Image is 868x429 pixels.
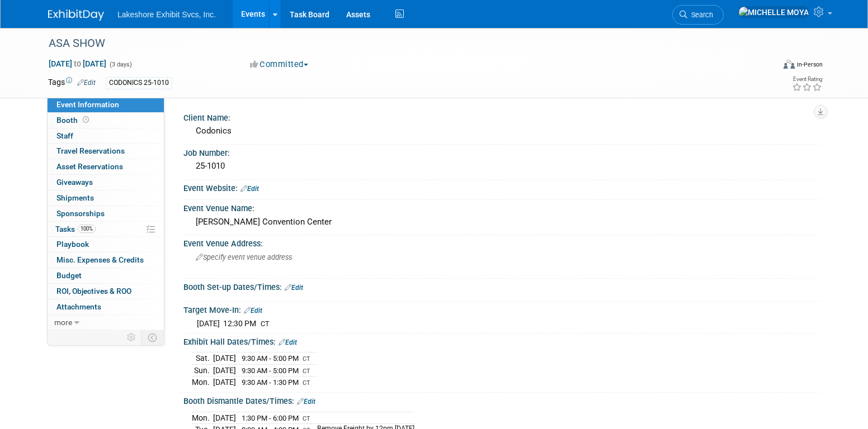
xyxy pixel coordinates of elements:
td: Personalize Event Tab Strip [122,330,141,345]
div: Event Venue Address: [183,235,820,249]
td: [DATE] [213,364,236,376]
a: Shipments [48,190,164,206]
span: Attachments [56,302,101,311]
a: Staff [48,128,164,144]
div: Codonics [192,122,812,140]
td: Sun. [192,364,213,376]
span: Misc. Expenses & Credits [56,255,144,264]
a: Search [672,5,724,25]
a: Edit [279,339,297,346]
div: Event Format [707,58,823,75]
span: Search [687,11,713,19]
div: CODONICS 25-1010 [106,77,172,89]
button: Committed [246,59,313,70]
td: Mon. [192,376,213,388]
span: Booth [56,116,91,125]
a: Edit [285,284,303,292]
a: Tasks100% [48,222,164,237]
span: more [54,318,72,327]
a: ROI, Objectives & ROO [48,284,164,299]
td: Mon. [192,412,213,424]
div: 25-1010 [192,158,812,175]
a: Giveaways [48,175,164,190]
div: Booth Set-up Dates/Times: [183,279,820,293]
span: CT [303,379,310,387]
a: Sponsorships [48,206,164,221]
span: CT [303,415,310,422]
div: Target Move-In: [183,302,820,316]
td: Toggle Event Tabs [141,330,164,345]
span: 9:30 AM - 5:00 PM [242,354,299,363]
span: Sponsorships [56,209,105,218]
a: more [48,315,164,330]
a: Attachments [48,299,164,314]
span: Travel Reservations [56,146,125,155]
a: Misc. Expenses & Credits [48,252,164,268]
a: Event Information [48,97,164,112]
a: Travel Reservations [48,144,164,159]
a: Playbook [48,237,164,252]
span: 9:30 AM - 1:30 PM [242,378,299,387]
span: (3 days) [108,61,132,68]
div: Booth Dismantle Dates/Times: [183,393,820,407]
div: [PERSON_NAME] Convention Center [192,213,812,231]
span: [DATE] [DATE] [48,59,107,69]
a: Edit [244,307,262,314]
span: to [72,59,83,68]
div: In-Person [796,60,823,69]
span: CT [303,368,310,375]
span: ROI, Objectives & ROO [56,287,131,295]
span: Event Information [56,100,119,109]
span: Asset Reservations [56,162,123,171]
div: Exhibit Hall Dates/Times: [183,333,820,348]
td: [DATE] [213,376,236,388]
td: [DATE] [213,412,236,424]
span: Lakeshore Exhibit Svcs, Inc. [117,10,216,19]
div: Event Rating [792,77,822,82]
span: Giveaways [56,178,93,187]
div: Event Website: [183,180,820,194]
span: 9:30 AM - 5:00 PM [242,366,299,375]
span: CT [303,355,310,363]
td: [DATE] [213,352,236,365]
span: CT [261,320,270,328]
span: 100% [78,225,96,233]
span: Budget [56,271,82,280]
span: Specify event venue address [196,253,292,261]
span: Tasks [55,225,96,233]
span: Staff [56,131,73,140]
a: Edit [297,398,315,406]
span: [DATE] 12:30 PM [197,319,256,328]
a: Edit [240,185,259,193]
a: Budget [48,268,164,283]
td: Tags [48,77,96,89]
div: Job Number: [183,145,820,159]
span: Playbook [56,240,89,249]
img: ExhibitDay [48,9,104,21]
a: Asset Reservations [48,159,164,174]
span: Shipments [56,193,94,202]
span: Booth not reserved yet [81,116,91,124]
div: ASA SHOW [45,34,757,54]
span: 1:30 PM - 6:00 PM [242,414,299,422]
a: Edit [77,79,96,87]
div: Client Name: [183,109,820,123]
div: Event Venue Name: [183,200,820,214]
img: MICHELLE MOYA [738,6,809,18]
img: Format-Inperson.png [784,60,795,69]
td: Sat. [192,352,213,365]
a: Booth [48,113,164,128]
